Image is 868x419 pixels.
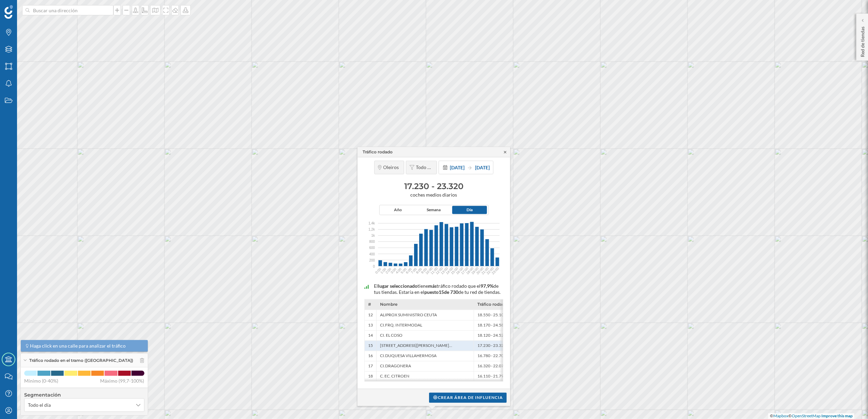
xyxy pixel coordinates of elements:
[400,267,408,274] text: 5:00
[375,267,382,274] text: 0:00
[467,207,473,213] span: Día
[368,353,373,359] span: 16
[371,233,375,238] span: 1k
[477,302,518,307] span: Tráfico rodado en el tramo
[477,312,517,318] span: 18.550 - 25.100
[369,258,375,263] span: 200
[380,323,422,328] span: CI.FRQ. INTERMODAL
[380,267,387,274] text: 1:00
[458,289,501,295] span: de tu red de tiendas.
[380,353,437,359] span: CI.DUQUESA VILLAHERMOSA
[14,5,38,11] span: Soporte
[477,333,517,338] span: 18.120 - 24.520
[450,289,458,295] span: 730
[385,267,392,274] text: 2:00
[460,266,469,275] text: 17:00
[437,283,480,289] span: tráfico rodado que el
[394,207,402,213] span: Año
[416,164,433,170] span: Todo el día
[368,343,373,349] span: 15
[417,283,428,289] span: tiene
[368,302,371,307] span: #
[380,333,403,338] span: CI. EL COSO
[28,402,51,408] span: Todo el día
[24,391,144,398] h4: Segmentación
[486,266,495,275] text: 22:00
[100,378,144,384] span: Máximo (99,7-100%)
[378,283,417,289] span: lugar seleccionado
[363,149,393,155] div: Tráfico rodado
[450,266,459,275] text: 15:00
[821,413,853,418] a: Improve this map
[380,343,452,349] span: [STREET_ADDRESS][PERSON_NAME]…
[455,266,464,275] text: 16:00
[415,267,423,274] text: 8:00
[368,333,373,338] span: 14
[29,357,133,364] span: Tráfico rodado en el tramo ([GEOGRAPHIC_DATA])
[373,264,375,269] span: 0
[383,164,400,170] span: Oleiros
[465,266,474,275] text: 18:00
[369,239,375,244] span: 800
[444,289,449,295] span: de
[491,266,500,275] text: 23:00
[364,285,369,289] img: intelligent_assistant_bucket_2.svg
[405,267,413,274] text: 6:00
[859,24,866,57] p: Red de tiendas
[380,312,437,318] span: ALIPROX SUMINISTRO CEUTA
[477,343,507,349] span: 17.230 - 23.320
[369,251,375,256] span: 400
[430,266,439,275] text: 11:00
[792,413,821,418] a: OpenStreetMap
[410,267,418,274] text: 7:00
[368,364,373,369] span: 17
[477,323,517,328] span: 18.170 - 24.580
[368,221,375,226] span: 1,4k
[768,413,854,419] div: © ©
[4,5,13,19] img: Geoblink Logo
[369,245,375,250] span: 600
[425,266,433,275] text: 10:00
[368,323,373,328] span: 13
[420,267,428,274] text: 9:00
[481,266,490,275] text: 21:00
[445,266,454,275] text: 14:00
[471,266,479,275] text: 19:00
[450,165,464,170] span: [DATE]
[380,374,409,379] span: C. EC. CITROEN
[773,413,788,418] a: Mapbox
[368,227,375,232] span: 1,2k
[424,289,439,295] span: puesto
[477,374,516,379] span: 16.110 - 21.790
[30,342,126,349] span: Haga click en una calle para analizar el tráfico
[439,289,444,295] span: 15
[380,302,397,307] span: Nombre
[476,266,485,275] text: 20:00
[24,378,58,384] span: Mínimo (0-40%)
[395,267,403,274] text: 4:00
[374,283,499,295] span: de tus tiendas. Estaría en el
[427,207,441,213] span: Semana
[390,267,397,274] text: 3:00
[480,283,493,289] span: 97,9%
[475,165,490,170] span: [DATE]
[428,283,437,289] span: más
[374,283,378,289] span: El
[361,192,507,198] span: coches medios diarios
[477,353,516,359] span: 16.780 - 22.700
[477,364,516,369] span: 16.320 - 22.070
[361,181,507,192] h3: 17.230 - 23.320
[368,312,373,318] span: 12
[440,266,449,275] text: 13:00
[380,364,411,369] span: CI.DRAGONERA
[368,374,373,379] span: 18
[435,266,444,275] text: 12:00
